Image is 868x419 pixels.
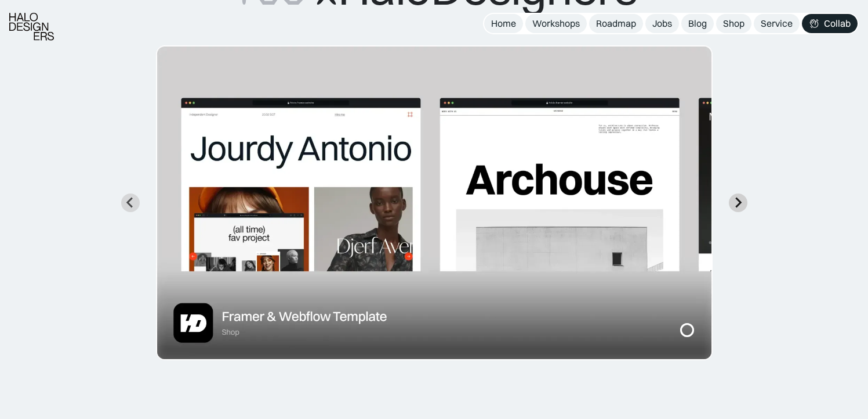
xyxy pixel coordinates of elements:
a: Collab [802,14,858,33]
a: Blog [681,14,714,33]
div: Workshops [532,17,580,30]
div: Jobs [652,17,672,30]
div: Roadmap [596,17,636,30]
button: Next slide [729,194,747,212]
a: Home [484,14,523,33]
div: Blog [688,17,707,30]
div: Shop [723,17,744,30]
div: Collab [824,17,851,30]
div: 1 of 7 [156,45,713,360]
div: Home [491,17,516,30]
a: Shop [716,14,751,33]
a: Service [754,14,800,33]
div: Service [761,17,793,30]
a: Workshops [525,14,587,33]
a: Roadmap [589,14,643,33]
button: Go to last slide [121,194,140,212]
a: Jobs [645,14,679,33]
